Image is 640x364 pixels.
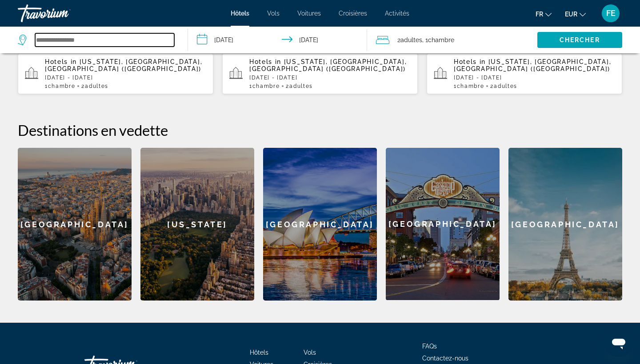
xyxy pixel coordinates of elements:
p: [DATE] - [DATE] [249,75,411,81]
span: 1 [454,83,484,89]
a: FAQs [422,343,437,350]
a: Travorium [18,2,107,25]
button: Change currency [565,8,586,20]
span: Hotels in [45,58,77,65]
span: Adultes [85,83,108,89]
span: Chambre [48,83,76,89]
div: [GEOGRAPHIC_DATA] [386,148,500,300]
a: Contactez-nous [422,355,468,362]
span: FE [606,9,616,18]
a: Hôtels [231,10,249,17]
span: Chambre [428,36,454,44]
span: 2 [81,83,108,89]
span: Chambre [457,83,484,89]
span: 2 [286,83,312,89]
a: [US_STATE] [140,148,254,301]
span: 2 [490,83,517,89]
span: Chambre [252,83,280,89]
span: Adultes [400,36,422,44]
a: [GEOGRAPHIC_DATA] [386,148,500,301]
button: Hotels in [US_STATE], [GEOGRAPHIC_DATA], [GEOGRAPHIC_DATA] ([GEOGRAPHIC_DATA])[DATE] - [DATE]1Cha... [427,53,622,95]
span: Hotels in [454,58,486,65]
span: [US_STATE], [GEOGRAPHIC_DATA], [GEOGRAPHIC_DATA] ([GEOGRAPHIC_DATA]) [45,58,202,72]
button: Travelers: 2 adults, 0 children [367,27,537,53]
span: fr [536,11,543,18]
button: Check-in date: Feb 17, 2026 Check-out date: Feb 24, 2026 [188,27,367,53]
button: Chercher [537,32,622,48]
iframe: Bouton de lancement de la fenêtre de messagerie [604,328,633,357]
a: Voitures [297,10,321,17]
a: [GEOGRAPHIC_DATA] [263,148,377,301]
span: 1 [45,83,75,89]
a: Activités [385,10,409,17]
a: Croisières [339,10,367,17]
a: [GEOGRAPHIC_DATA] [508,148,622,301]
button: Hotels in [US_STATE], [GEOGRAPHIC_DATA], [GEOGRAPHIC_DATA] ([GEOGRAPHIC_DATA])[DATE] - [DATE]1Cha... [222,53,418,95]
button: Change language [536,8,552,20]
h2: Destinations en vedette [18,121,622,139]
button: User Menu [599,4,622,23]
span: Chercher [560,36,600,44]
span: Adultes [289,83,313,89]
span: 1 [249,83,280,89]
span: Adultes [494,83,517,89]
span: [US_STATE], [GEOGRAPHIC_DATA], [GEOGRAPHIC_DATA] ([GEOGRAPHIC_DATA]) [249,58,407,72]
span: 2 [397,34,422,46]
p: [DATE] - [DATE] [454,75,615,81]
a: [GEOGRAPHIC_DATA] [18,148,132,301]
p: [DATE] - [DATE] [45,75,206,81]
button: Hotels in [US_STATE], [GEOGRAPHIC_DATA], [GEOGRAPHIC_DATA] ([GEOGRAPHIC_DATA])[DATE] - [DATE]1Cha... [18,53,213,95]
a: Hôtels [250,349,268,356]
span: , 1 [422,34,454,46]
span: Hotels in [249,58,281,65]
a: Vols [304,349,316,356]
span: [US_STATE], [GEOGRAPHIC_DATA], [GEOGRAPHIC_DATA] ([GEOGRAPHIC_DATA]) [454,58,611,72]
span: EUR [565,11,577,18]
a: Vols [267,10,280,17]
